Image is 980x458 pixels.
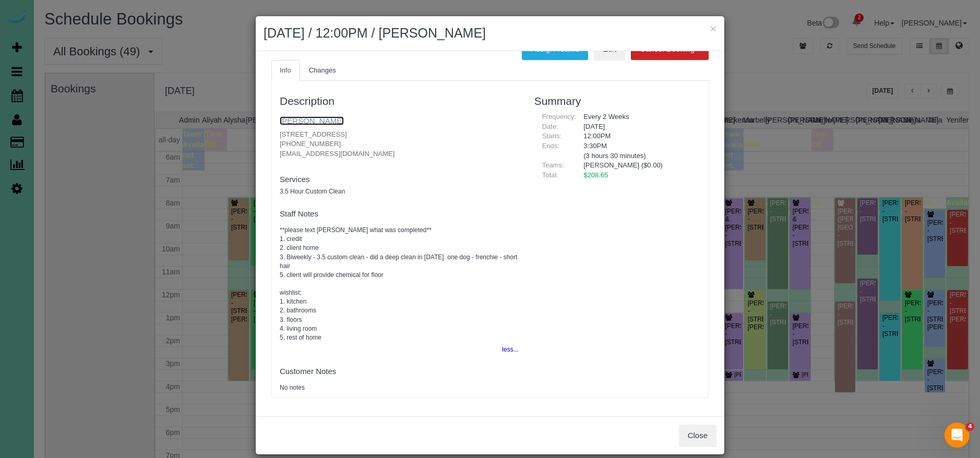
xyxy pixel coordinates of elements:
button: × [710,23,716,34]
div: Every 2 Weeks [576,112,700,122]
li: [PERSON_NAME] ($0.00) [583,161,692,171]
span: Total: [542,171,558,179]
span: Date: [542,123,558,130]
div: [DATE] [576,122,700,132]
h5: 3.5 Hour Custom Clean [280,188,519,195]
div: 3:30PM (3 hours 30 minutes) [576,141,700,161]
pre: No notes [280,383,519,392]
span: Teams: [542,161,564,169]
button: less... [496,342,518,357]
span: Frequency: [542,113,576,120]
span: $208.65 [583,171,608,179]
span: Ends: [542,142,559,150]
pre: **please text [PERSON_NAME] what was completed** 1. credit 2. client home 3. Biweekly - 3.5 custo... [280,226,519,342]
span: Starts: [542,132,562,140]
h3: Summary [534,95,700,107]
div: 12:00PM [576,131,700,141]
h4: Staff Notes [280,210,519,219]
iframe: Intercom live chat [945,423,970,448]
a: Info [271,60,300,81]
button: Close [679,425,716,447]
a: Changes [301,60,344,81]
h4: Services [280,175,519,184]
h3: Description [280,95,519,107]
h2: [DATE] / 12:00PM / [PERSON_NAME] [264,24,716,43]
span: Info [280,66,291,74]
a: [PERSON_NAME] [280,116,344,125]
span: 4 [966,423,974,431]
p: [STREET_ADDRESS] [PHONE_NUMBER] [EMAIL_ADDRESS][DOMAIN_NAME] [280,130,519,159]
h4: Customer Notes [280,367,519,376]
span: Changes [309,66,336,74]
